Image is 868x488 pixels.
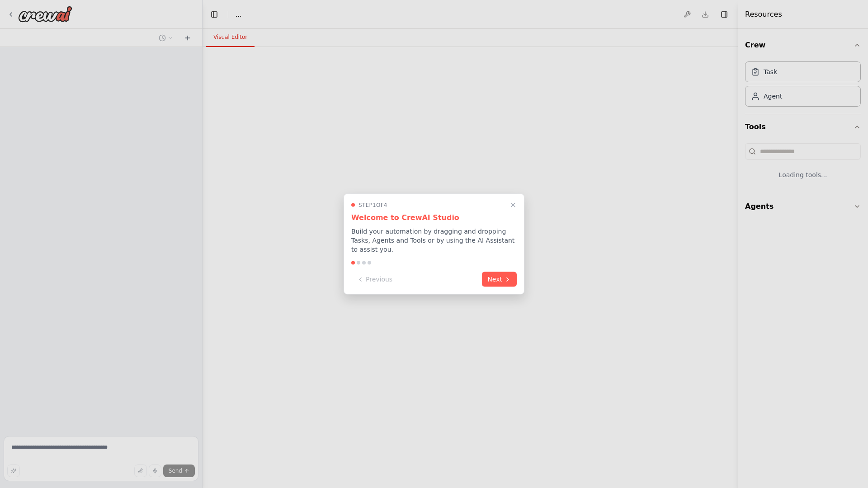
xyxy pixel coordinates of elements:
span: Step 1 of 4 [359,202,387,209]
h3: Welcome to CrewAI Studio [351,212,517,223]
button: Hide left sidebar [208,8,221,21]
p: Build your automation by dragging and dropping Tasks, Agents and Tools or by using the AI Assista... [351,227,517,254]
button: Close walkthrough [508,200,519,211]
button: Next [482,272,517,287]
button: Previous [351,272,398,287]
